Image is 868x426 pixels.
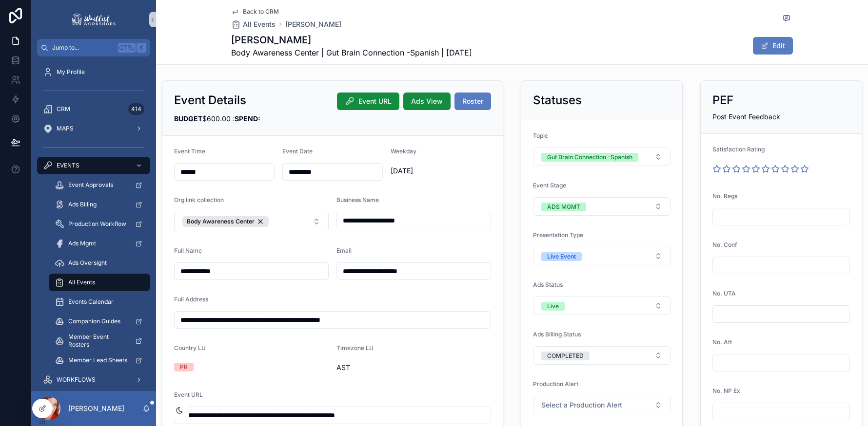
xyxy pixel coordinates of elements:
[454,93,491,110] button: Roster
[52,44,114,52] span: Jump to...
[336,344,374,352] span: Timezone LU
[336,196,379,204] span: Business Name
[57,125,74,132] span: MAPS
[712,387,740,394] span: No. NP Ex
[282,148,313,155] span: Event Date
[533,182,566,189] span: Event Stage
[128,103,144,115] div: 414
[462,96,483,106] span: Roster
[68,278,95,286] span: All Events
[174,196,224,204] span: Org link collection
[391,166,491,176] span: [DATE]
[547,302,559,311] div: Live
[533,396,671,414] button: Select Button
[411,96,443,106] span: Ads View
[235,114,260,123] strong: SPEND:
[68,404,124,413] p: [PERSON_NAME]
[68,181,113,189] span: Event Approvals
[174,114,202,123] strong: BUDGET
[49,274,150,291] a: All Events
[31,56,156,391] div: scrollable content
[231,19,276,29] a: All Events
[336,363,491,372] span: AST
[533,346,671,365] button: Select Button
[533,148,671,166] button: Select Button
[336,247,352,254] span: Email
[49,313,150,330] a: Companion Guides
[49,254,150,272] a: Ads Oversight
[337,93,399,110] button: Event URL
[174,296,208,303] span: Full Address
[712,290,736,297] span: No. UTA
[49,176,150,194] a: Event Approvals
[174,391,203,398] span: Event URL
[533,380,578,388] span: Production Alert
[533,296,671,315] button: Select Button
[49,235,150,252] a: Ads Mgmt
[138,44,145,52] span: K
[547,352,584,360] div: COMPLETED
[68,220,126,228] span: Production Workflow
[49,196,150,213] a: Ads Billing
[533,231,583,239] span: Presentation Type
[37,100,150,118] a: CRM414
[753,37,793,55] button: Edit
[547,252,576,261] div: Live Event
[182,216,269,227] button: Unselect 140
[70,12,117,27] img: App logo
[174,93,246,108] h2: Event Details
[541,400,622,410] span: Select a Production Alert
[533,93,582,108] h2: Statuses
[180,363,188,371] div: PR
[37,120,150,137] a: MAPS
[57,105,70,113] span: CRM
[37,371,150,389] a: WORKFLOWS
[533,331,581,338] span: Ads Billing Status
[391,148,416,155] span: Weekday
[37,157,150,174] a: EVENTS
[187,218,255,225] span: Body Awareness Center
[49,293,150,311] a: Events Calendar
[533,132,548,139] span: Topic
[49,215,150,233] a: Production Workflow
[712,112,780,121] span: Post Event Feedback
[231,8,279,16] a: Back to CRM
[49,332,150,350] a: Member Event Rosters
[49,352,150,369] a: Member Lead Sheets
[403,93,451,110] button: Ads View
[174,344,206,352] span: Country LU
[243,8,279,16] span: Back to CRM
[533,197,671,216] button: Select Button
[712,192,737,200] span: No. Regs
[37,63,150,81] a: My Profile
[118,43,136,53] span: Ctrl
[712,241,737,248] span: No. Conf
[285,19,341,29] a: [PERSON_NAME]
[712,338,732,346] span: No. Att
[68,356,127,364] span: Member Lead Sheets
[57,68,85,76] span: My Profile
[68,201,97,208] span: Ads Billing
[174,114,260,123] span: $600.00 :
[231,47,472,58] span: Body Awareness Center | Gut Brain Connection -Spanish | [DATE]
[57,162,79,169] span: EVENTS
[358,96,392,106] span: Event URL
[712,146,765,153] span: Satisfaction Rating
[231,33,472,47] h1: [PERSON_NAME]
[712,93,733,108] h2: PEF
[547,203,580,211] div: ADS MGMT
[68,240,96,247] span: Ads Mgmt
[533,281,563,288] span: Ads Status
[174,212,329,231] button: Select Button
[57,376,96,384] span: WORKFLOWS
[243,19,276,29] span: All Events
[37,39,150,56] button: Jump to...CtrlK
[547,153,632,162] div: Gut Brain Connection -Spanish
[68,317,120,325] span: Companion Guides
[68,298,114,306] span: Events Calendar
[174,247,202,254] span: Full Name
[68,259,107,267] span: Ads Oversight
[533,247,671,265] button: Select Button
[68,333,127,349] span: Member Event Rosters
